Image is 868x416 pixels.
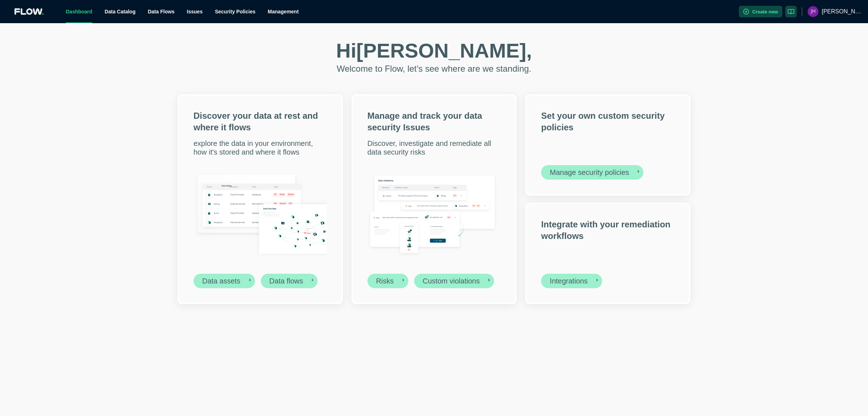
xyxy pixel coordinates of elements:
[367,139,501,156] div: Discover, investigate and remediate all data security risks
[193,274,255,288] button: Data assets
[541,110,675,133] div: Set your own custom security policies
[193,139,327,156] div: explore the data in your environment, how it's stored and where it flows
[541,274,602,288] button: Integrations
[105,9,136,14] a: Data Catalog
[261,274,318,288] button: Data flows
[367,274,408,288] button: Risks
[178,41,690,61] h1: Hi [PERSON_NAME] ,
[541,165,643,180] button: Manage security policies
[193,110,327,133] div: Discover your data at rest and where it flows
[808,6,818,17] img: f41e4c9b9a4b8675bf2c105ad5bc039b
[367,110,501,133] div: Manage and track your data security Issues
[148,9,175,14] span: Data Flows
[66,9,92,14] a: Dashboard
[739,6,782,17] button: Create new
[414,274,494,288] button: Custom violations
[337,64,531,73] span: Welcome to Flow, let’s see where are we standing.
[541,219,675,242] div: Integrate with your remediation workflows
[215,9,255,14] a: Security Policies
